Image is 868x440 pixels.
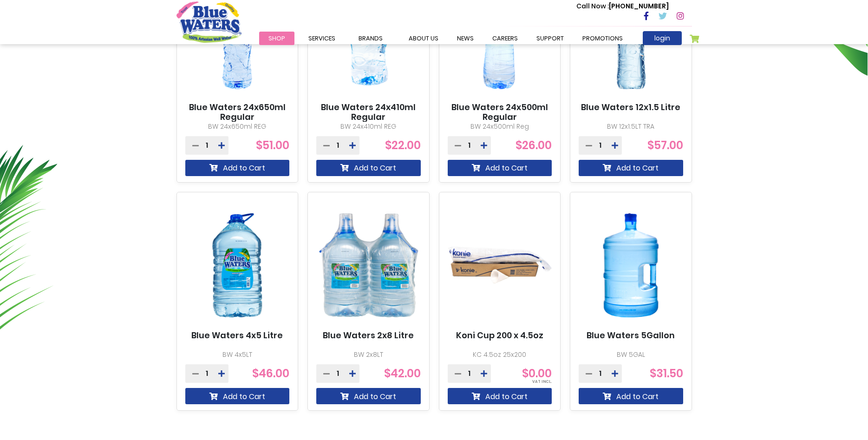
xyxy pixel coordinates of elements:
span: Shop [268,34,285,43]
p: BW 24x500ml Reg [448,122,552,131]
button: Add to Cart [185,160,290,176]
p: [PHONE_NUMBER] [576,1,669,11]
span: $26.00 [516,138,552,153]
button: Add to Cart [185,388,290,404]
p: BW 24x410ml REG [316,122,421,131]
a: Blue Waters 24x410ml Regular [316,102,421,122]
span: Brands [359,34,383,43]
a: store logo [176,1,241,42]
img: Blue Waters 2x8 Litre [316,200,421,331]
img: Blue Waters 5Gallon [579,200,683,331]
p: BW 5GAL [579,350,683,360]
img: Koni Cup 200 x 4.5oz [448,200,552,331]
a: Koni Cup 200 x 4.5oz [456,330,543,341]
button: Add to Cart [579,388,683,404]
span: $51.00 [256,138,289,153]
button: Add to Cart [448,160,552,176]
a: Blue Waters 5Gallon [587,330,675,341]
a: Promotions [573,32,632,45]
p: BW 24x650ml REG [185,122,290,131]
button: Add to Cart [579,160,683,176]
a: Blue Waters 4x5 Litre [191,330,283,341]
span: $22.00 [385,138,421,153]
p: BW 12x1.5LT TRA [579,122,683,131]
a: support [527,32,573,45]
a: Blue Waters 12x1.5 Litre [581,102,680,112]
p: KC 4.5oz 25x200 [448,350,552,360]
button: Add to Cart [448,388,552,404]
img: Blue Waters 4x5 Litre [185,200,290,331]
span: Call Now : [576,1,609,11]
span: $57.00 [647,138,683,153]
a: about us [399,32,448,45]
span: Services [308,34,335,43]
a: Blue Waters 24x500ml Regular [448,102,552,122]
p: BW 2x8LT [316,350,421,360]
span: $31.50 [650,366,683,381]
button: Add to Cart [316,388,421,404]
a: login [643,31,682,45]
a: News [448,32,483,45]
span: $46.00 [252,366,289,381]
button: Add to Cart [316,160,421,176]
span: $42.00 [384,366,421,381]
a: Blue Waters 2x8 Litre [323,330,414,341]
a: careers [483,32,527,45]
p: BW 4x5LT [185,350,290,360]
span: $0.00 [522,366,552,381]
a: Blue Waters 24x650ml Regular [185,102,290,122]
